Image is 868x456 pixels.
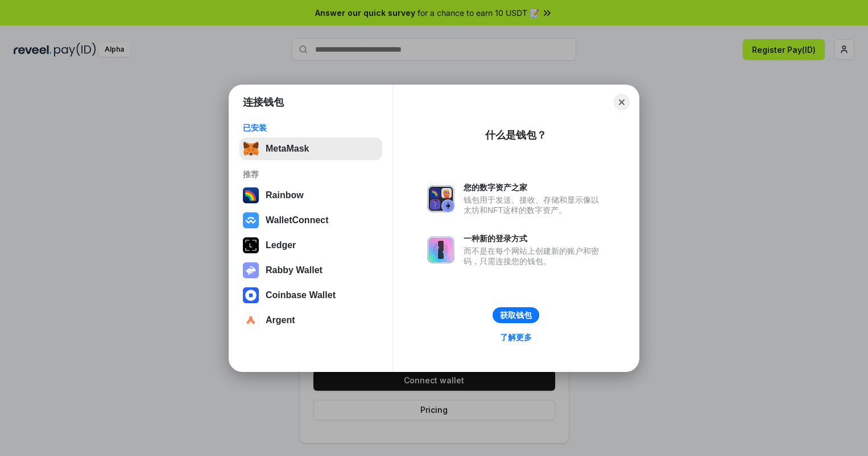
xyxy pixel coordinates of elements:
img: svg+xml,%3Csvg%20width%3D%2228%22%20height%3D%2228%22%20viewBox%3D%220%200%2028%2028%22%20fill%3D... [243,212,259,228]
button: Coinbase Wallet [239,284,382,307]
img: svg+xml,%3Csvg%20xmlns%3D%22http%3A%2F%2Fwww.w3.org%2F2000%2Fsvg%22%20fill%3D%22none%22%20viewBox... [243,262,259,278]
button: Rainbow [239,184,382,207]
a: 了解更多 [493,330,539,345]
button: Argent [239,309,382,332]
button: Close [614,94,630,110]
div: Coinbase Wallet [266,290,336,300]
h1: 连接钱包 [243,95,284,109]
img: svg+xml,%3Csvg%20fill%3D%22none%22%20height%3D%2233%22%20viewBox%3D%220%200%2035%2033%22%20width%... [243,141,259,157]
img: svg+xml,%3Csvg%20xmlns%3D%22http%3A%2F%2Fwww.w3.org%2F2000%2Fsvg%22%20fill%3D%22none%22%20viewBox... [427,185,454,212]
div: Rainbow [266,190,304,200]
div: Ledger [266,240,296,250]
div: 钱包用于发送、接收、存储和显示像以太坊和NFT这样的数字资产。 [464,195,605,215]
div: 已安装 [243,123,379,133]
img: svg+xml,%3Csvg%20width%3D%2228%22%20height%3D%2228%22%20viewBox%3D%220%200%2028%2028%22%20fill%3D... [243,287,259,303]
div: 什么是钱包？ [485,128,547,142]
button: Ledger [239,234,382,257]
button: 获取钱包 [493,307,539,323]
img: svg+xml,%3Csvg%20xmlns%3D%22http%3A%2F%2Fwww.w3.org%2F2000%2Fsvg%22%20fill%3D%22none%22%20viewBox... [427,236,454,263]
div: WalletConnect [266,215,329,225]
div: 推荐 [243,169,379,179]
button: Rabby Wallet [239,259,382,282]
button: MetaMask [239,137,382,160]
img: svg+xml,%3Csvg%20width%3D%22120%22%20height%3D%22120%22%20viewBox%3D%220%200%20120%20120%22%20fil... [243,187,259,203]
div: 您的数字资产之家 [464,182,605,193]
div: MetaMask [266,144,309,154]
div: 了解更多 [500,332,532,342]
div: 而不是在每个网站上创建新的账户和密码，只需连接您的钱包。 [464,246,605,266]
img: svg+xml,%3Csvg%20width%3D%2228%22%20height%3D%2228%22%20viewBox%3D%220%200%2028%2028%22%20fill%3D... [243,312,259,328]
button: WalletConnect [239,209,382,232]
div: 获取钱包 [500,310,532,320]
div: Rabby Wallet [266,265,323,275]
div: Argent [266,315,295,325]
img: svg+xml,%3Csvg%20xmlns%3D%22http%3A%2F%2Fwww.w3.org%2F2000%2Fsvg%22%20width%3D%2228%22%20height%3... [243,237,259,253]
div: 一种新的登录方式 [464,233,605,244]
